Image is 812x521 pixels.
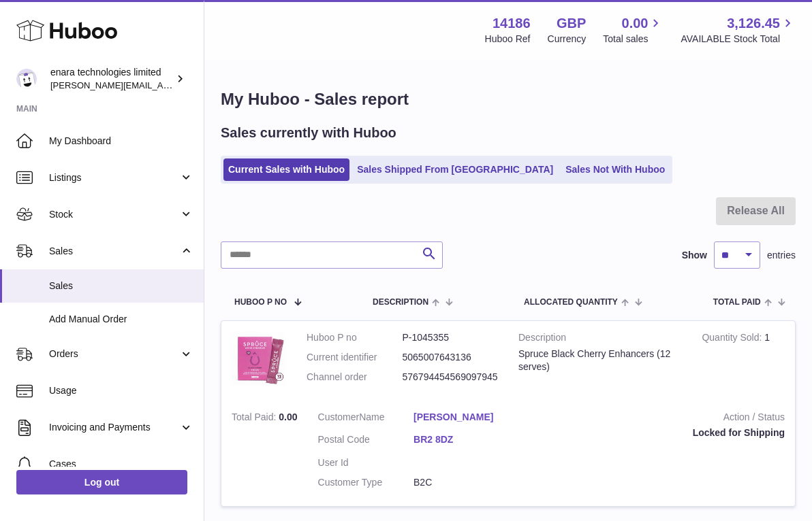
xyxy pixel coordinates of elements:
span: Sales [49,245,179,258]
span: My Dashboard [49,135,193,148]
dd: P-1045355 [403,331,499,344]
span: Add Manual Order [49,313,193,326]
h2: Sales currently with Huboo [221,124,396,142]
span: Total paid [713,298,761,307]
strong: 14186 [493,14,531,33]
div: Huboo Ref [485,33,531,46]
span: Orders [49,348,179,360]
span: Invoicing and Payments [49,421,179,434]
span: Description [373,298,428,307]
dd: 5065007643136 [403,351,499,364]
div: Spruce Black Cherry Enhancers (12 serves) [518,348,681,373]
dt: Channel order [307,371,403,384]
div: Currency [548,33,587,46]
span: AVAILABLE Stock Total [681,33,796,46]
td: 1 [691,321,795,401]
div: enara technologies limited [50,66,173,92]
h1: My Huboo - Sales report [221,88,796,110]
dt: Current identifier [307,351,403,364]
span: 3,126.45 [727,14,780,33]
dt: Customer Type [318,476,414,489]
a: Log out [16,470,187,494]
a: [PERSON_NAME] [413,411,510,424]
dd: 576794454569097945 [403,371,499,384]
dt: Postal Code [318,433,414,450]
span: 0.00 [279,411,297,422]
span: Stock [49,208,179,221]
dd: B2C [413,476,510,489]
strong: Quantity Sold [702,332,764,346]
span: Usage [49,384,193,397]
img: 1747668942.jpeg [232,331,286,386]
dt: Huboo P no [307,331,403,344]
span: ALLOCATED Quantity [524,298,618,307]
a: 0.00 Total sales [603,14,663,46]
span: [PERSON_NAME][EMAIL_ADDRESS][DOMAIN_NAME] [50,80,273,90]
span: Listings [49,171,179,184]
strong: Description [518,331,681,348]
strong: Action / Status [530,411,785,427]
span: Sales [49,280,193,292]
strong: Total Paid [232,411,279,426]
a: BR2 8DZ [413,433,510,446]
a: Sales Not With Huboo [561,158,670,181]
span: Total sales [603,33,663,46]
strong: GBP [557,14,586,33]
span: 0.00 [622,14,649,33]
span: entries [767,249,796,262]
img: Dee@enara.co [16,69,37,89]
label: Show [682,249,707,262]
a: 3,126.45 AVAILABLE Stock Total [681,14,796,46]
a: Current Sales with Huboo [223,158,349,181]
span: Customer [318,411,360,422]
div: Locked for Shipping [530,426,785,439]
dt: Name [318,411,414,427]
dt: User Id [318,456,414,469]
a: Sales Shipped From [GEOGRAPHIC_DATA] [352,158,558,181]
span: Cases [49,458,193,471]
span: Huboo P no [234,298,287,307]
